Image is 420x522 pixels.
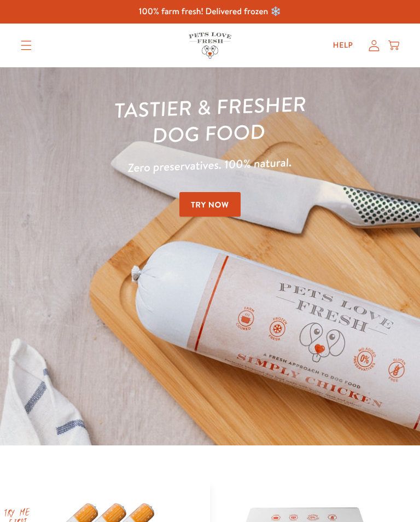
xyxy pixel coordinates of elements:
h1: Tastier & fresher dog food [20,87,400,153]
a: Try Now [179,192,241,217]
summary: Translation missing: en.sections.header.menu [12,32,40,59]
a: Help [324,34,362,56]
p: Zero preservatives. 100% natural. [20,149,399,182]
img: Pets Love Fresh [189,32,231,58]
